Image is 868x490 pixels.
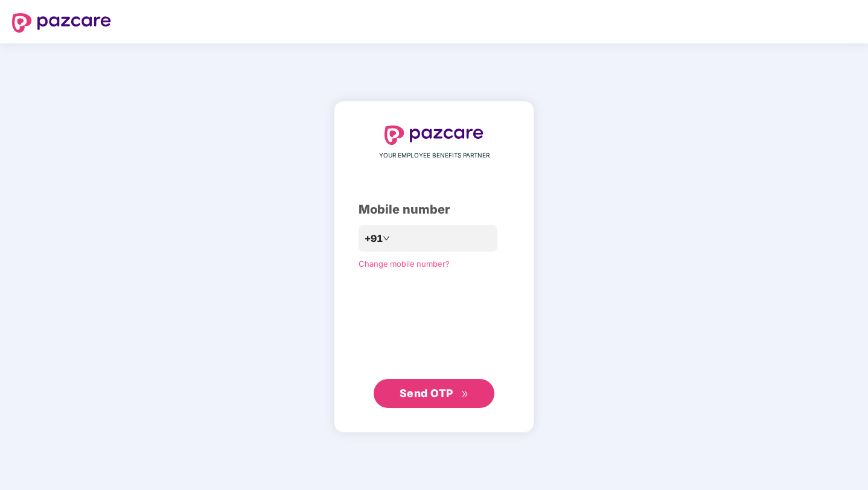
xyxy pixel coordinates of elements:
[400,387,453,399] span: Send OTP
[12,13,111,33] img: logo
[461,390,469,398] span: double-right
[379,151,490,161] span: YOUR EMPLOYEE BENEFITS PARTNER
[359,200,509,219] div: Mobile number
[365,231,383,246] span: +91
[385,126,483,145] img: logo
[374,379,494,408] button: Send OTPdouble-right
[383,235,390,242] span: down
[359,259,450,269] a: Change mobile number?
